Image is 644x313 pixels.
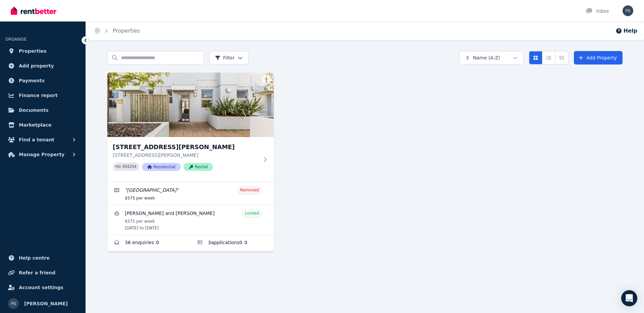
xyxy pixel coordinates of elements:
a: Help centre [5,251,80,265]
span: Name (A-Z) [473,54,500,61]
a: Properties [113,28,140,34]
button: Card view [529,51,542,64]
div: Inbox [586,8,609,14]
a: Add Property [574,51,623,64]
span: Find a tenant [19,136,54,144]
button: Help [615,27,637,35]
span: Account settings [19,283,63,292]
span: Residential [142,163,181,171]
span: Properties [19,47,47,55]
a: Finance report [5,89,80,102]
button: Name (A-Z) [459,51,524,64]
a: Enquiries for 95/56 Ernest Cavanagh St, Gungahlin [107,235,191,251]
div: Open Intercom Messenger [621,290,637,306]
span: ORGANISE [5,37,26,42]
a: Applications for 95/56 Ernest Cavanagh St, Gungahlin [191,235,274,251]
a: 95/56 Ernest Cavanagh St, Gungahlin[STREET_ADDRESS][PERSON_NAME][STREET_ADDRESS][PERSON_NAME]PID ... [107,73,274,182]
img: Peter Stalker [8,298,19,309]
a: Payments [5,74,80,87]
span: Payments [19,77,45,85]
button: Manage Property [5,148,80,161]
a: Properties [5,44,80,58]
span: Refer a friend [19,269,55,277]
span: Finance report [19,91,58,99]
nav: Breadcrumb [86,21,148,40]
span: Rental [183,163,213,171]
p: [STREET_ADDRESS][PERSON_NAME] [113,152,259,159]
a: Refer a friend [5,266,80,279]
span: Manage Property [19,150,64,159]
button: Filter [209,51,249,64]
a: Add property [5,59,80,73]
button: Find a tenant [5,133,80,146]
img: Peter Stalker [623,5,633,16]
span: Help centre [19,254,50,262]
span: Documents [19,106,49,114]
div: View options [529,51,569,64]
button: More options [262,75,271,85]
button: Compact list view [542,51,555,64]
span: [PERSON_NAME] [24,300,68,308]
span: Filter [215,54,235,61]
button: Expanded list view [555,51,569,64]
h3: [STREET_ADDRESS][PERSON_NAME] [113,142,259,152]
a: Documents [5,103,80,117]
a: Marketplace [5,118,80,132]
img: 95/56 Ernest Cavanagh St, Gungahlin [107,73,274,137]
span: Marketplace [19,121,51,129]
img: RentBetter [11,6,56,16]
span: Add property [19,62,54,70]
a: Account settings [5,281,80,294]
a: Edit listing: Gungahlin Square [107,182,274,205]
a: View details for Rupak Basnet and Susmita Chhetri [107,205,274,235]
code: 393254 [122,165,137,169]
small: PID [115,165,121,169]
